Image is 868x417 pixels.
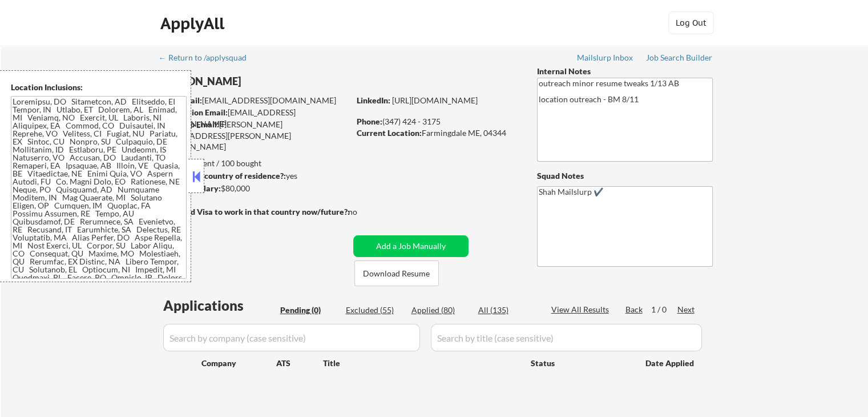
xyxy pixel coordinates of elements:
a: Job Search Builder [646,53,713,65]
div: Company [201,358,276,369]
a: [URL][DOMAIN_NAME] [392,95,478,105]
div: no [348,206,381,218]
div: Applications [163,299,276,312]
div: Pending (0) [280,304,337,316]
div: Title [323,358,520,369]
div: 1 / 0 [651,304,677,315]
button: Download Resume [354,260,439,286]
div: ← Return to /applysquad [159,54,257,62]
div: Location Inclusions: [11,82,187,93]
strong: Phone: [357,117,382,126]
div: Back [625,304,644,315]
a: ← Return to /applysquad [159,53,257,65]
div: ApplyAll [160,14,228,33]
div: [EMAIL_ADDRESS][DOMAIN_NAME] [160,107,349,129]
button: Add a Job Manually [353,235,469,257]
div: $80,000 [159,183,349,194]
div: [EMAIL_ADDRESS][DOMAIN_NAME] [160,95,349,106]
div: 80 sent / 100 bought [159,158,349,169]
a: Mailslurp Inbox [577,53,634,65]
strong: Can work in country of residence?: [159,171,286,181]
div: Date Applied [645,358,696,369]
strong: Will need Visa to work in that country now/future?: [160,207,350,216]
div: Applied (80) [411,304,469,316]
input: Search by title (case sensitive) [431,324,702,351]
div: Squad Notes [537,170,713,182]
div: View All Results [551,304,612,315]
div: Job Search Builder [646,54,713,62]
div: Excluded (55) [346,304,403,316]
div: Status [531,352,629,373]
div: Internal Notes [537,66,713,77]
strong: Current Location: [357,128,422,138]
div: [PERSON_NAME][EMAIL_ADDRESS][PERSON_NAME][DOMAIN_NAME] [160,119,349,153]
button: Log Out [668,11,714,34]
div: All (135) [478,304,535,316]
div: Mailslurp Inbox [577,54,634,62]
div: Farmingdale ME, 04344 [357,127,518,139]
input: Search by company (case sensitive) [163,324,420,351]
div: Next [677,304,696,315]
div: [PERSON_NAME] [160,74,394,89]
strong: LinkedIn: [357,95,390,105]
div: (347) 424 - 3175 [357,116,518,127]
div: yes [159,170,346,182]
div: ATS [276,358,323,369]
